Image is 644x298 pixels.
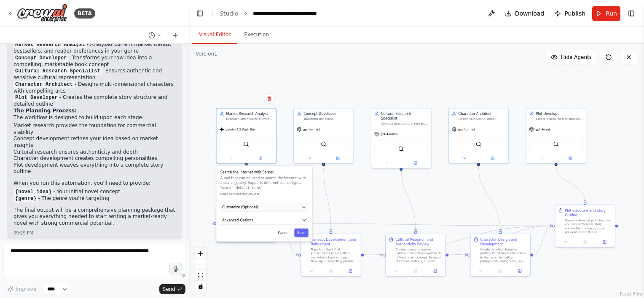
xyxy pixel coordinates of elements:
[13,94,175,108] li: - Creates the complete story structure and detailed outline
[321,141,327,147] img: SerperDevTool
[311,237,357,247] div: Concept Development and Refinement
[243,141,249,147] img: SerperDevTool
[220,203,309,212] button: Customize (Optional)
[303,117,350,121] div: Transform the initial {novel_idea} into a compelling, marketable book concept by refining themes,...
[13,81,75,88] code: Character Architect
[564,9,585,18] span: Publish
[476,141,482,147] img: SerperDevTool
[163,286,175,293] span: Send
[625,8,637,19] button: Show right sidebar
[220,192,309,196] p: Class name: SerperDevTool
[220,170,309,174] h3: Search the internet with Serper
[195,248,206,292] div: React Flow controls
[399,165,418,231] g: Edge from 323ad884-ac3d-4d85-9ba4-9556885f5bb6 to 5fc86fd8-b7ae-4fdf-8ad2-c9876051dfa4
[237,26,276,44] button: Execution
[13,180,175,187] p: When you run this automation, you'll need to provide:
[526,108,586,163] div: Plot DeveloperCreate a detailed plot structure and story outline for the novel based on {novel_id...
[13,108,77,114] strong: The Planning Process:
[342,268,359,274] button: Open in side panel
[381,111,428,121] div: Cultural Research Specialist
[301,234,361,277] div: Concept Development and RefinementTransform the initial {novel_idea} into a refined, marketable b...
[324,155,352,161] button: Open in side panel
[592,6,620,21] button: Run
[169,30,182,40] button: Start a new chat
[303,128,320,131] span: gpt-4o-mini
[13,54,68,62] code: Concept Developer
[247,155,274,161] button: Open in side panel
[192,26,237,44] button: Visual Editor
[293,108,354,163] div: Concept DeveloperTransform the initial {novel_idea} into a compelling, marketable book concept by...
[194,8,206,19] button: Hide left sidebar
[620,292,643,296] a: React Flow attribution
[480,237,527,247] div: Character Design and Development
[226,111,273,116] div: Market Research Analyst
[13,41,175,55] li: - Analyzes current market trends, bestsellers, and reader preferences in your genre
[606,9,617,18] span: Run
[196,51,217,57] div: Version 1
[551,6,589,21] button: Publish
[17,4,67,23] img: Logo
[13,189,175,195] li: - Your initial novel concept
[13,207,175,227] p: The final output will be a comprehensive planning package that gives you everything needed to sta...
[225,128,255,131] span: gemini-2.5-flash-lite
[458,128,475,131] span: gpt-4o-mini
[13,55,175,68] li: - Transforms your raw idea into a compelling, marketable book concept
[13,195,175,202] li: - The genre you're targeting
[536,117,583,121] div: Create a detailed plot structure and story outline for the novel based on {novel_idea}, incorpora...
[546,51,597,64] button: Hide Agents
[195,248,206,259] button: zoom in
[554,165,588,202] g: Edge from aac5b27f-334d-41d9-bace-30fbba8002e3 to d1e4db70-a2de-4f15-b574-4faa724fc188
[402,160,429,166] button: Open in side panel
[169,263,182,275] button: Click to speak your automation idea
[502,6,548,21] button: Download
[459,117,505,121] div: Design compelling, multi-dimensional characters for the novel based on {novel_idea}, including pr...
[13,81,175,95] li: - Designs multi-dimensional characters with compelling arcs
[303,111,350,116] div: Concept Developer
[565,208,612,218] div: Plot Structure and Story Outline
[195,259,206,270] button: zoom out
[555,205,615,247] div: Plot Structure and Story OutlineCreate a detailed plot structure and comprehensive story outline ...
[13,114,175,121] p: The workflow is designed to build upon each stage:
[16,286,36,293] span: Improve
[74,8,95,19] div: BETA
[470,234,531,277] div: Character Design and DevelopmentCreate detailed character profiles for all major characters in th...
[364,223,552,257] g: Edge from c253015b-fe0c-4cea-9e25-071ecde4944c to d1e4db70-a2de-4f15-b574-4faa724fc188
[490,268,511,274] button: No output available
[561,54,592,61] span: Hide Agents
[279,221,552,228] g: Edge from 8018719a-95c3-410c-b36d-ebbdcc2f8bbc to d1e4db70-a2de-4f15-b574-4faa724fc188
[220,10,239,17] a: Studio
[427,268,443,274] button: Open in side panel
[512,268,528,274] button: Open in side panel
[216,108,276,163] div: Market Research AnalystResearch and analyze current market trends, bestseller lists, and reader p...
[535,128,552,131] span: gpt-4o-mini
[575,239,596,245] button: No output available
[533,223,552,257] g: Edge from d36e037f-2d49-4d71-9692-f6863bdbb5ec to d1e4db70-a2de-4f15-b574-4faa724fc188
[565,218,612,234] div: Create a detailed plot structure and comprehensive story outline that incorporates all previous r...
[480,247,527,263] div: Create detailed character profiles for all major characters in the novel, including protagonists,...
[220,9,335,18] nav: breadcrumb
[13,149,175,156] li: Cultural research ensures authenticity and depth
[381,132,397,136] span: gpt-4o-mini
[226,117,273,121] div: Research and analyze current market trends, bestseller lists, and reader preferences in the {genr...
[371,108,432,168] div: Cultural Research SpecialistConduct deep cultural research relevant to {novel_idea} and {genre}, ...
[385,234,446,277] div: Cultural Research and Authenticity ReviewConduct comprehensive cultural research relevant to the ...
[13,122,175,136] li: Market research provides the foundation for commercial viability
[195,281,206,292] button: toggle interactivity
[216,205,276,242] div: Market Analysis ResearchResearch current market trends, bestseller lists, and reader preferences ...
[556,155,584,161] button: Open in side panel
[13,155,175,162] li: Character development creates compelling personalities
[222,205,258,210] span: Customize (Optional)
[476,165,503,231] g: Edge from cc3032eb-6981-4233-a5b3-de1cdaf018fb to d36e037f-2d49-4d71-9692-f6863bdbb5ec
[596,239,613,245] button: Open in side panel
[159,284,185,294] button: Send
[13,67,102,75] code: Cultural Research Specialist
[536,111,583,116] div: Plot Developer
[13,162,175,175] li: Plot development weaves everything into a complete story outline
[13,195,38,202] code: {genre}
[398,146,404,152] img: SerperDevTool
[479,155,507,161] button: Open in side panel
[220,176,309,190] p: A tool that can be used to search the internet with a search_query. Supports different search typ...
[321,268,341,274] button: No output available
[264,93,275,104] button: Delete node
[294,229,309,237] button: Save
